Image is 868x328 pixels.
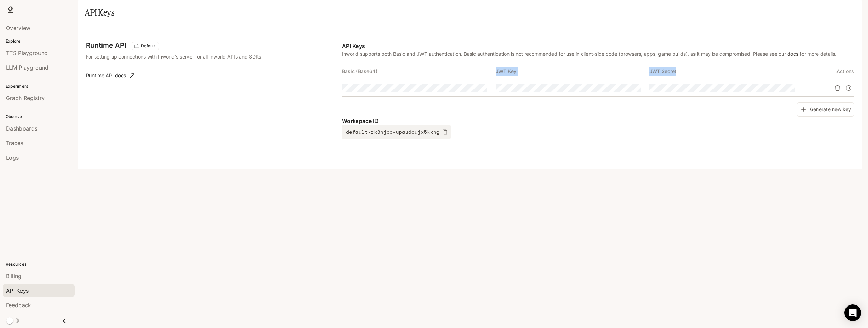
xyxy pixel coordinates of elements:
[832,82,843,94] button: Delete API key
[803,63,854,80] th: Actions
[496,63,649,80] th: JWT Key
[342,42,854,50] p: API Keys
[844,304,861,321] div: Open Intercom Messenger
[86,53,274,60] p: For setting up connections with Inworld's server for all Inworld APIs and SDKs.
[649,63,803,80] th: JWT Secret
[83,69,137,82] a: Runtime API docs
[342,63,496,80] th: Basic (Base64)
[797,102,854,117] button: Generate new key
[86,42,126,49] h3: Runtime API
[342,50,854,57] p: Inworld supports both Basic and JWT authentication. Basic authentication is not recommended for u...
[342,117,854,125] p: Workspace ID
[132,42,159,50] div: These keys will apply to your current workspace only
[342,125,451,139] button: default-rk8njoo-upauddujx5kxng
[138,43,158,49] span: Default
[85,6,114,19] h1: API Keys
[787,51,798,57] a: docs
[843,82,854,94] button: Suspend API key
